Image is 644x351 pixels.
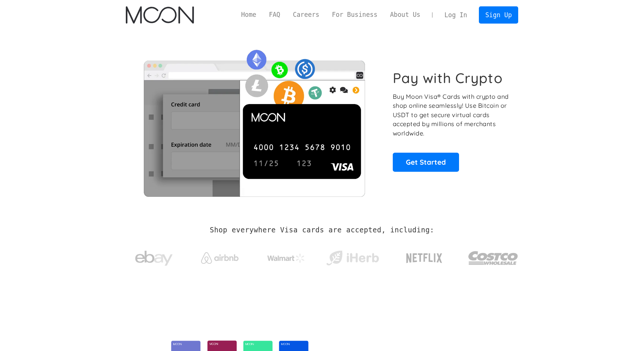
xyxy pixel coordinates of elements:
[192,245,248,268] a: Airbnb
[126,239,182,274] a: ebay
[393,70,503,86] h1: Pay with Crypto
[468,236,518,276] a: Costco
[126,45,382,196] img: Moon Cards let you spend your crypto anywhere Visa is accepted.
[201,252,239,264] img: Airbnb
[235,10,262,19] a: Home
[393,153,459,171] a: Get Started
[126,6,194,24] img: Moon Logo
[258,246,314,266] a: Walmart
[405,249,443,268] img: Netflix
[210,226,434,234] h2: Shop everywhere Visa cards are accepted, including:
[384,10,427,19] a: About Us
[267,254,305,263] img: Walmart
[393,92,510,138] p: Buy Moon Visa® Cards with crypto and shop online seamlessly! Use Bitcoin or USDT to get secure vi...
[468,244,518,272] img: Costco
[135,247,173,270] img: ebay
[391,241,458,271] a: Netflix
[326,10,384,19] a: For Business
[325,248,380,268] img: iHerb
[126,6,194,24] a: home
[262,10,286,19] a: FAQ
[286,10,325,19] a: Careers
[479,6,518,23] a: Sign Up
[325,241,380,272] a: iHerb
[438,7,473,23] a: Log In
